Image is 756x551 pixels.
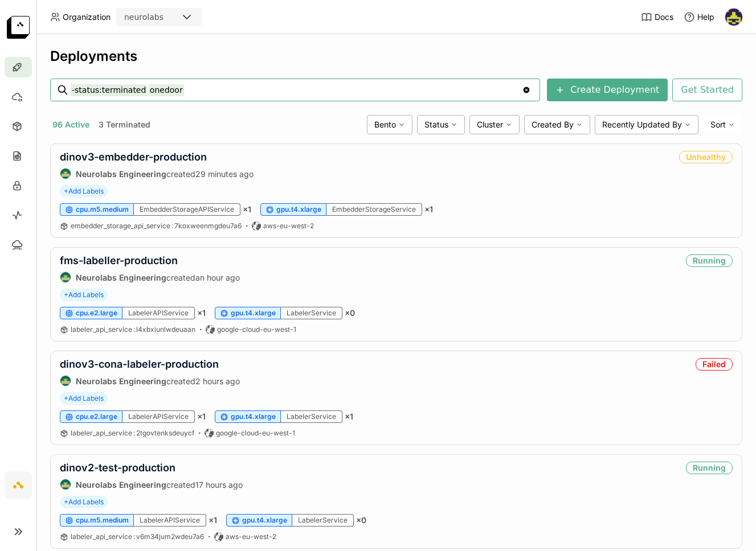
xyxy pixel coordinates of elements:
[469,115,520,134] div: Cluster
[71,532,204,541] a: labeler_api_service:v6m34jum2wdeu7a6
[76,480,166,490] strong: Neurolabs Engineering
[76,273,166,282] strong: Neurolabs Engineering
[50,117,92,132] button: 96 Active
[60,168,71,179] img: Neurolabs Engineering
[71,325,195,334] span: labeler_api_service l4xbxiunlwdeuaan
[696,358,733,371] div: Failed
[60,254,178,266] a: fms-labeller-production
[686,462,733,474] div: Running
[217,325,296,334] span: google-cloud-eu-west-1
[547,79,668,101] button: Create Deployment
[71,221,242,231] a: embedder_storage_api_service:7koxweenmgdeu7a6
[356,515,366,525] span: × 0
[60,168,254,179] div: created
[195,273,240,282] span: an hour ago
[367,115,412,134] div: Bento
[276,205,321,214] span: gpu.t4.xlarge
[281,307,342,319] div: LabelerService
[710,120,726,130] span: Sort
[231,309,276,318] span: gpu.t4.xlarge
[216,429,295,438] span: google-cloud-eu-west-1
[424,204,433,215] span: × 1
[374,120,396,130] span: Bento
[424,120,448,130] span: Status
[76,205,129,214] span: cpu.m5.medium
[60,392,108,405] span: +Add Labels
[76,309,117,318] span: cpu.e2.large
[684,11,714,23] div: Help
[602,120,682,130] span: Recently Updated By
[477,120,503,130] span: Cluster
[672,79,742,101] button: Get Started
[60,185,108,198] span: +Add Labels
[60,462,175,474] a: dinov2-test-production
[122,307,195,319] div: LabelerAPIService
[522,85,531,94] svg: Clear value
[124,11,164,23] div: neurolabs
[345,308,355,318] span: × 0
[71,221,242,230] span: embedder_storage_api_service 7koxweenmgdeu7a6
[195,480,243,490] span: 17 hours ago
[134,514,206,527] div: LabelerAPIService
[76,376,166,386] strong: Neurolabs Engineering
[195,169,254,179] span: 29 minutes ago
[725,9,742,26] img: Farouk Ghallabi
[595,115,698,134] div: Recently Updated By
[71,429,194,437] span: labeler_api_service 2tgovtenksdeuycf
[209,515,217,525] span: × 1
[7,16,30,39] img: logo
[345,412,353,422] span: × 1
[532,120,574,130] span: Created By
[60,376,71,386] img: Neurolabs Engineering
[63,12,111,22] span: Organization
[133,429,135,437] span: :
[292,514,354,527] div: LabelerService
[133,325,135,334] span: :
[243,204,251,215] span: × 1
[326,203,422,216] div: EmbedderStorageService
[171,221,173,230] span: :
[71,429,194,438] a: labeler_api_service:2tgovtenksdeuycf
[281,410,342,423] div: LabelerService
[96,117,153,132] button: 3 Terminated
[165,12,166,23] input: Selected neurolabs.
[60,479,71,490] img: Neurolabs Engineering
[134,203,240,216] div: EmbedderStorageAPIService
[60,151,207,163] a: dinov3-embedder-production
[231,412,276,421] span: gpu.t4.xlarge
[679,151,733,163] div: Unhealthy
[655,12,673,22] span: Docs
[76,169,166,179] strong: Neurolabs Engineering
[60,358,219,370] a: dinov3-cona-labeler-production
[60,289,108,301] span: +Add Labels
[60,496,108,508] span: +Add Labels
[71,325,195,334] a: labeler_api_service:l4xbxiunlwdeuaan
[60,272,71,282] img: Neurolabs Engineering
[641,11,673,23] a: Docs
[195,376,240,386] span: 2 hours ago
[197,412,206,422] span: × 1
[60,375,240,386] div: created
[71,81,522,99] input: Search
[76,412,117,421] span: cpu.e2.large
[686,254,733,267] div: Running
[60,272,240,283] div: created
[133,532,135,541] span: :
[60,479,243,490] div: created
[524,115,590,134] div: Created By
[197,308,206,318] span: × 1
[417,115,465,134] div: Status
[263,221,314,231] span: aws-eu-west-2
[242,516,287,525] span: gpu.t4.xlarge
[697,12,714,22] span: Help
[50,48,742,65] div: Deployments
[76,516,129,525] span: cpu.m5.medium
[226,532,276,541] span: aws-eu-west-2
[703,115,742,134] div: Sort
[71,532,204,541] span: labeler_api_service v6m34jum2wdeu7a6
[122,410,195,423] div: LabelerAPIService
